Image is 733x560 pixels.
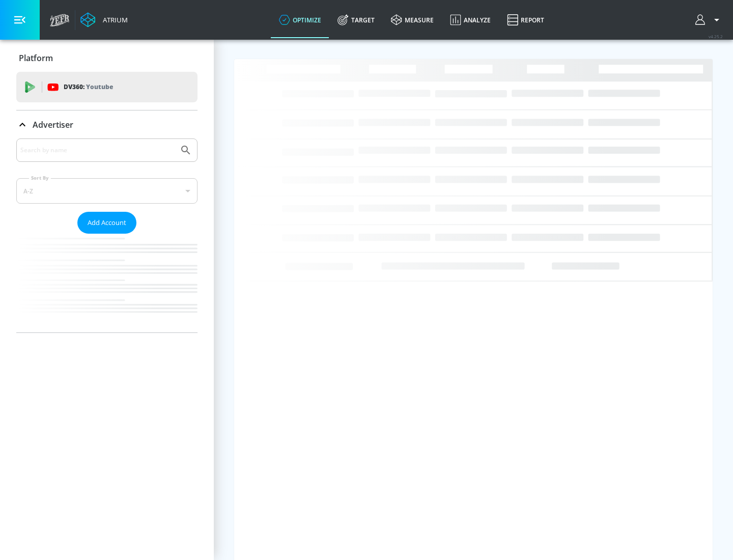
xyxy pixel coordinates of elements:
[271,2,329,38] a: optimize
[709,34,723,39] span: v 4.25.2
[33,119,73,130] p: Advertiser
[99,15,128,24] div: Atrium
[77,212,136,234] button: Add Account
[16,234,198,332] nav: list of Advertiser
[16,178,198,204] div: A-Z
[19,52,53,64] p: Platform
[20,144,175,157] input: Search by name
[383,2,442,38] a: measure
[80,12,128,27] a: Atrium
[16,44,198,72] div: Platform
[86,81,113,92] p: Youtube
[16,138,198,332] div: Advertiser
[88,217,126,229] span: Add Account
[64,81,113,93] p: DV360:
[442,2,499,38] a: Analyze
[329,2,383,38] a: Target
[29,175,51,181] label: Sort By
[499,2,552,38] a: Report
[16,72,198,102] div: DV360: Youtube
[16,110,198,139] div: Advertiser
